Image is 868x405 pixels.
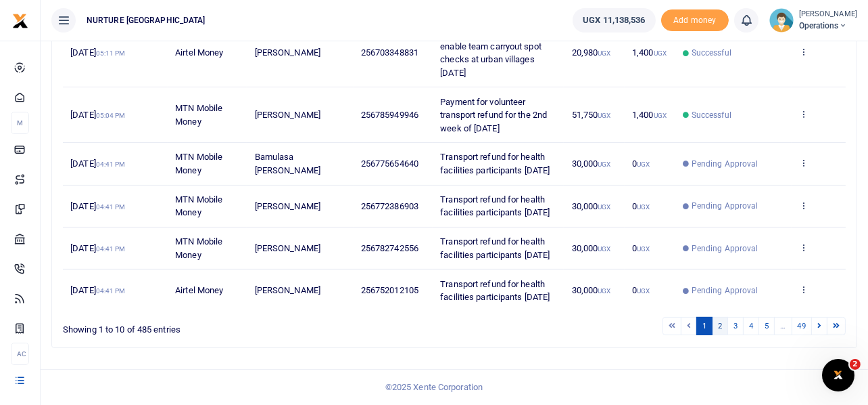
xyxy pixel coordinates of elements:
small: UGX [598,245,610,253]
div: Showing 1 to 10 of 485 entries [63,316,384,337]
span: [DATE] [70,47,125,58]
span: Airtel Money [175,47,223,58]
a: 49 [792,317,812,335]
span: 256752012105 [361,285,418,295]
span: 0 [632,243,650,253]
span: MTN Mobile Money [175,236,222,260]
span: 256772386903 [361,201,418,211]
span: 2 [850,359,861,370]
span: [DATE] [70,285,125,295]
a: 2 [712,317,728,335]
small: UGX [598,203,610,211]
span: Pending Approval [692,242,758,255]
small: UGX [637,203,650,211]
span: Transport refund for health facilities participants [DATE] [440,279,550,303]
small: UGX [598,287,610,295]
a: 5 [758,317,775,335]
span: Operations [799,20,857,32]
span: 30,000 [572,285,611,295]
span: [DATE] [70,110,125,120]
small: 05:11 PM [96,49,126,57]
span: UGX 11,138,536 [583,14,645,27]
span: [PERSON_NAME] [255,285,320,295]
span: 30,000 [572,201,611,211]
span: NURTURE [GEOGRAPHIC_DATA] [81,14,211,26]
a: 4 [743,317,759,335]
span: 1,400 [632,110,667,120]
small: [PERSON_NAME] [799,9,857,20]
span: MTN Mobile Money [175,103,222,127]
small: UGX [598,49,610,57]
iframe: Intercom live chat [822,359,854,391]
span: MTN Mobile Money [175,152,222,175]
span: 20,980 [572,47,611,58]
span: MTN Mobile Money [175,194,222,218]
span: [PERSON_NAME] [255,47,320,58]
small: 05:04 PM [96,112,126,119]
span: Payment for transport to enable team carryout spot checks at urban villages [DATE] [440,28,541,78]
small: 04:41 PM [96,161,126,168]
small: UGX [654,49,667,57]
span: [DATE] [70,243,125,253]
span: 30,000 [572,158,611,169]
li: M [11,112,29,134]
small: 04:41 PM [96,287,126,295]
span: 51,750 [572,110,611,120]
a: Add money [661,14,729,24]
span: Successful [692,47,731,59]
span: 0 [632,158,650,169]
small: 04:41 PM [96,245,126,253]
span: 256775654640 [361,158,418,169]
small: 04:41 PM [96,203,126,211]
img: logo-small [12,13,28,29]
span: [DATE] [70,158,125,169]
span: 1,400 [632,47,667,58]
span: Transport refund for health facilities participants [DATE] [440,194,550,218]
span: Airtel Money [175,285,223,295]
li: Ac [11,343,29,365]
li: Toup your wallet [661,9,729,32]
span: Transport refund for health facilities participants [DATE] [440,236,550,260]
span: Payment for volunteer transport refund for the 2nd week of [DATE] [440,97,547,133]
a: 3 [727,317,744,335]
span: 30,000 [572,243,611,253]
span: Pending Approval [692,284,758,297]
span: 256785949946 [361,110,418,120]
span: 256782742556 [361,243,418,253]
span: Successful [692,109,731,121]
small: UGX [637,287,650,295]
span: Pending Approval [692,158,758,170]
span: Pending Approval [692,200,758,212]
small: UGX [654,112,667,119]
small: UGX [598,112,610,119]
a: logo-small logo-large logo-large [12,15,28,25]
a: profile-user [PERSON_NAME] Operations [769,8,857,33]
span: 0 [632,285,650,295]
span: [DATE] [70,201,125,211]
span: [PERSON_NAME] [255,201,320,211]
small: UGX [637,161,650,168]
span: Transport refund for health facilities participants [DATE] [440,152,550,175]
a: UGX 11,138,536 [573,8,655,33]
span: Add money [661,9,729,32]
small: UGX [598,161,610,168]
span: 0 [632,201,650,211]
small: UGX [637,245,650,253]
a: 1 [696,317,713,335]
li: Wallet ballance [567,8,660,33]
img: profile-user [769,8,794,33]
span: Bamulasa [PERSON_NAME] [255,152,320,175]
span: 256703348831 [361,47,418,58]
span: [PERSON_NAME] [255,110,320,120]
span: [PERSON_NAME] [255,243,320,253]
